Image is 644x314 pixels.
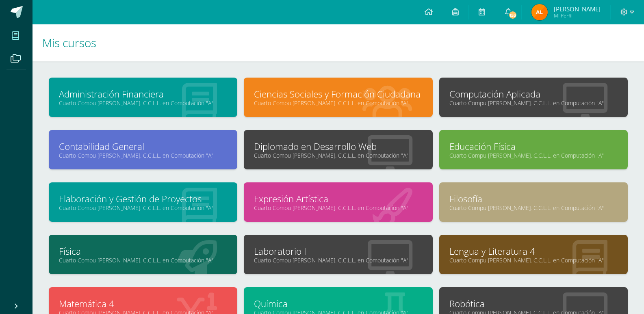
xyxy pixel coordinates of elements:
a: Cuarto Compu [PERSON_NAME]. C.C.L.L. en Computación "A" [449,99,618,107]
a: Matemática 4 [59,297,227,310]
a: Expresión Artística [254,193,422,205]
a: Contabilidad General [59,140,227,153]
span: 153 [508,11,517,19]
a: Cuarto Compu [PERSON_NAME]. C.C.L.L. en Computación "A" [59,99,227,107]
span: [PERSON_NAME] [554,5,601,13]
img: 8760a5c4c42ede99e0ea2cc5fb341da2.png [531,4,548,20]
a: Diplomado en Desarrollo Web [254,140,422,153]
a: Cuarto Compu [PERSON_NAME]. C.C.L.L. en Computación "A" [254,99,422,107]
a: Filosofía [449,193,618,205]
a: Física [59,245,227,258]
a: Cuarto Compu [PERSON_NAME]. C.C.L.L. en Computación "A" [254,204,422,212]
a: Cuarto Compu [PERSON_NAME]. C.C.L.L. en Computación "A" [254,256,422,264]
a: Química [254,297,422,310]
a: Cuarto Compu [PERSON_NAME]. C.C.L.L. en Computación "A" [449,204,618,212]
a: Administración Financiera [59,88,227,100]
a: Cuarto Compu [PERSON_NAME]. C.C.L.L. en Computación "A" [59,152,227,159]
span: Mi Perfil [554,12,601,19]
a: Cuarto Compu [PERSON_NAME]. C.C.L.L. en Computación "A" [59,204,227,212]
a: Elaboración y Gestión de Proyectos [59,193,227,205]
a: Ciencias Sociales y Formación Ciudadana [254,88,422,100]
a: Educación Física [449,140,618,153]
a: Cuarto Compu [PERSON_NAME]. C.C.L.L. en Computación "A" [449,152,618,159]
span: Mis cursos [42,35,96,50]
a: Lengua y Literatura 4 [449,245,618,258]
a: Cuarto Compu [PERSON_NAME]. C.C.L.L. en Computación "A" [254,152,422,159]
a: Computación Aplicada [449,88,618,100]
a: Laboratorio I [254,245,422,258]
a: Robótica [449,297,618,310]
a: Cuarto Compu [PERSON_NAME]. C.C.L.L. en Computación "A" [59,256,227,264]
a: Cuarto Compu [PERSON_NAME]. C.C.L.L. en Computación "A" [449,256,618,264]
